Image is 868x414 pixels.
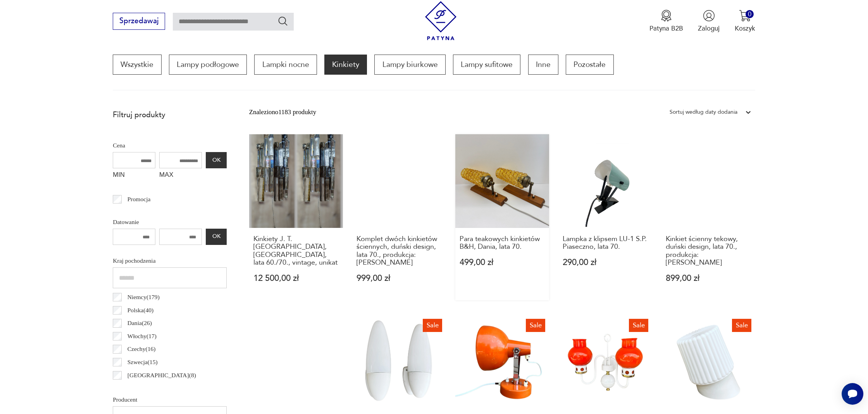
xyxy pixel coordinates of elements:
[206,152,227,168] button: OK
[558,134,652,301] a: Lampka z klipsem LU-1 S.P. Piaseczno, lata 70.Lampka z klipsem LU-1 S.P. Piaseczno, lata 70.290,0...
[253,235,339,267] h3: Kinkiety J. T. [GEOGRAPHIC_DATA], [GEOGRAPHIC_DATA], lata 60./70., vintage, unikat
[566,55,613,75] a: Pozostałe
[127,331,157,341] p: Włochy ( 17 )
[127,344,156,354] p: Czechy ( 16 )
[670,107,737,117] div: Sortuj według daty dodania
[666,274,751,282] p: 899,00 zł
[127,318,152,328] p: Dania ( 26 )
[206,229,227,245] button: OK
[698,24,720,33] p: Zaloguj
[739,10,751,22] img: Ikona koszyka
[735,10,755,33] button: 0Koszyk
[698,10,720,33] button: Zaloguj
[453,55,520,75] a: Lampy sufitowe
[113,256,227,266] p: Kraj pochodzenia
[460,258,545,267] p: 499,00 zł
[127,357,158,367] p: Szwecja ( 15 )
[169,55,247,75] a: Lampy podłogowe
[277,15,289,27] button: Szukaj
[460,235,545,251] h3: Para teakowych kinkietów B&H, Dania, lata 70.
[127,292,160,302] p: Niemcy ( 179 )
[356,274,442,282] p: 999,00 zł
[735,24,755,33] p: Koszyk
[249,107,316,117] div: Znaleziono 1183 produkty
[421,1,460,40] img: Patyna - sklep z meblami i dekoracjami vintage
[661,134,755,301] a: Kinkiet ścienny tekowy, duński design, lata 70., produkcja: LyfaKinkiet ścienny tekowy, duński de...
[113,13,165,30] button: Sprzedawaj
[660,10,672,22] img: Ikona medalu
[374,55,445,75] a: Lampy biurkowe
[127,370,196,380] p: [GEOGRAPHIC_DATA] ( 8 )
[649,24,683,33] p: Patyna B2B
[649,10,683,33] a: Ikona medaluPatyna B2B
[666,235,751,267] h3: Kinkiet ścienny tekowy, duński design, lata 70., produkcja: [PERSON_NAME]
[746,10,754,18] div: 0
[113,110,227,120] p: Filtruj produkty
[113,140,227,151] p: Cena
[455,134,549,301] a: Para teakowych kinkietów B&H, Dania, lata 70.Para teakowych kinkietów B&H, Dania, lata 70.499,00 zł
[649,10,683,33] button: Patyna B2B
[842,383,863,405] iframe: Smartsupp widget button
[254,55,317,75] a: Lampki nocne
[127,194,151,204] p: Promocja
[324,55,367,75] a: Kinkiety
[159,168,202,183] label: MAX
[703,10,715,22] img: Ikonka użytkownika
[249,134,343,301] a: Kinkiety J. T. Kalmar, Franken, lata 60./70., vintage, unikatKinkiety J. T. [GEOGRAPHIC_DATA], [G...
[113,395,227,405] p: Producent
[253,274,339,282] p: 12 500,00 zł
[113,168,155,183] label: MIN
[127,383,196,393] p: [GEOGRAPHIC_DATA] ( 6 )
[563,235,648,251] h3: Lampka z klipsem LU-1 S.P. Piaseczno, lata 70.
[113,19,165,25] a: Sprzedawaj
[563,258,648,267] p: 290,00 zł
[528,55,558,75] a: Inne
[356,235,442,267] h3: Komplet dwóch kinkietów ściennych, duński design, lata 70., produkcja: [PERSON_NAME]
[352,134,446,301] a: Komplet dwóch kinkietów ściennych, duński design, lata 70., produkcja: DaniaKomplet dwóch kinkiet...
[127,305,154,315] p: Polska ( 40 )
[113,55,161,75] a: Wszystkie
[113,217,227,227] p: Datowanie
